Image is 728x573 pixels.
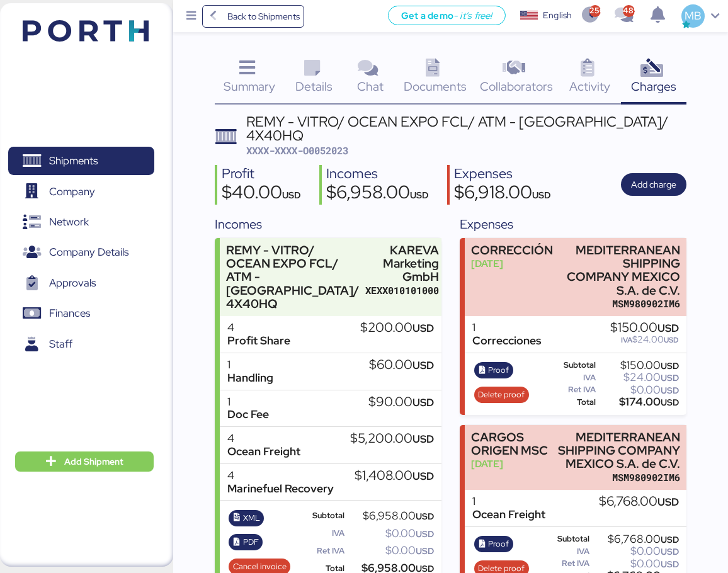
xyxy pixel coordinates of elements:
div: 1 [472,495,545,508]
div: English [543,9,572,22]
span: Company Details [49,243,128,261]
div: XEXX010101000 [365,284,439,297]
span: PDF [243,535,259,549]
span: Add charge [631,177,676,192]
button: PDF [229,534,263,550]
div: 1 [227,395,269,409]
div: Ret IVA [543,559,590,568]
div: $6,958.00 [326,183,429,205]
span: Charges [631,78,676,94]
div: Correcciones [472,334,541,348]
span: Company [49,183,95,201]
div: 1 [472,321,541,334]
span: XXXX-XXXX-O0052023 [246,144,348,157]
span: Approvals [49,274,96,292]
div: $6,918.00 [454,183,551,205]
div: Marinefuel Recovery [227,482,334,496]
div: $200.00 [360,321,434,335]
div: IVA [298,529,344,538]
div: CORRECCIÓN [471,244,553,257]
div: Total [543,398,596,407]
div: IVA [543,373,596,382]
div: MSM980902IM6 [559,297,681,310]
span: Back to Shipments [227,9,300,24]
span: USD [412,321,434,335]
div: Handling [227,372,273,385]
span: USD [661,372,679,383]
div: $60.00 [369,358,434,372]
div: $150.00 [598,361,679,370]
div: [DATE] [471,457,549,470]
div: Ocean Freight [227,445,300,458]
span: Delete proof [478,388,525,402]
span: USD [657,321,679,335]
span: USD [532,189,551,201]
div: $0.00 [598,385,679,395]
button: Menu [181,6,202,27]
div: 4 [227,321,290,334]
span: USD [410,189,429,201]
a: Back to Shipments [202,5,305,28]
div: Incomes [215,215,441,234]
span: Finances [49,304,90,322]
span: Proof [488,537,509,551]
a: Finances [8,299,154,328]
span: USD [661,397,679,408]
span: USD [282,189,301,201]
span: USD [412,432,434,446]
div: Incomes [326,165,429,183]
div: MEDITERRANEAN SHIPPING COMPANY MEXICO S.A. de C.V. [555,431,680,470]
span: Documents [404,78,467,94]
span: XML [243,511,260,525]
div: $150.00 [610,321,679,335]
button: Proof [474,362,513,378]
div: Doc Fee [227,408,269,421]
a: Network [8,208,154,237]
div: $0.00 [592,547,679,556]
div: 4 [227,432,300,445]
div: Ocean Freight [472,508,545,521]
span: USD [416,528,434,540]
span: Proof [488,363,509,377]
div: MSM980902IM6 [555,471,680,484]
span: USD [412,395,434,409]
a: Shipments [8,147,154,176]
span: USD [661,559,679,570]
div: Subtotal [543,535,590,543]
button: Proof [474,536,513,552]
span: IVA [621,335,632,345]
span: Summary [224,78,275,94]
span: Staff [49,335,72,353]
a: Approvals [8,269,154,298]
div: $90.00 [368,395,434,409]
span: Activity [569,78,610,94]
span: MB [685,8,702,24]
div: [DATE] [471,257,553,270]
button: Delete proof [474,387,529,403]
span: Shipments [49,152,98,170]
div: Ret IVA [543,385,596,394]
div: Expenses [454,165,551,183]
div: KAREVA Marketing GmbH [365,244,439,283]
a: Staff [8,330,154,359]
div: $0.00 [347,529,434,538]
span: USD [416,545,434,557]
div: Profit [222,165,301,183]
div: REMY - VITRO/ OCEAN EXPO FCL/ ATM - [GEOGRAPHIC_DATA]/ 4X40HQ [226,244,360,310]
div: Subtotal [298,511,344,520]
span: Collaborators [480,78,553,94]
div: $1,408.00 [355,469,434,483]
div: $24.00 [598,373,679,382]
div: REMY - VITRO/ OCEAN EXPO FCL/ ATM - [GEOGRAPHIC_DATA]/ 4X40HQ [246,115,686,143]
div: $6,768.00 [599,495,679,509]
button: Add Shipment [15,451,154,472]
span: Network [49,213,89,231]
span: USD [661,360,679,372]
div: $6,958.00 [347,511,434,521]
div: Ret IVA [298,547,344,555]
div: $0.00 [347,546,434,555]
a: Company Details [8,238,154,267]
div: MEDITERRANEAN SHIPPING COMPANY MEXICO S.A. de C.V. [559,244,681,297]
span: Details [295,78,333,94]
div: $0.00 [592,559,679,569]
